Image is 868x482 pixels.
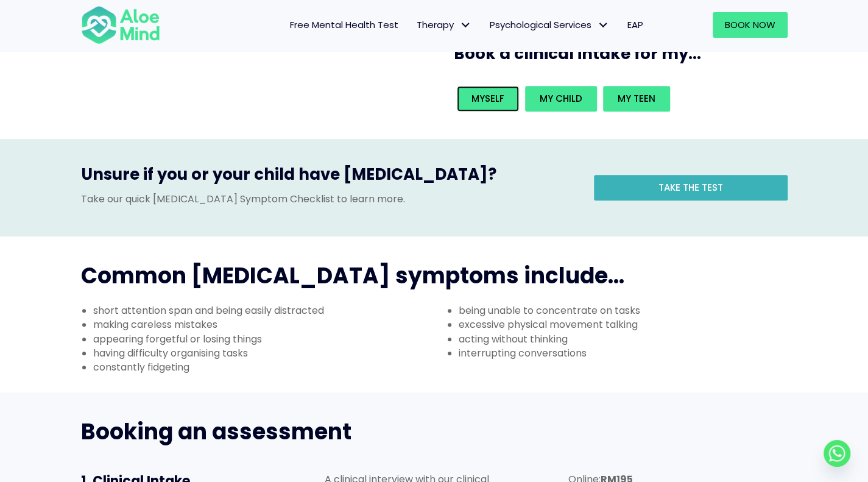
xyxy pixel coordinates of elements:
a: Psychological ServicesPsychological Services: submenu [481,12,618,38]
h3: Book a clinical intake for my... [454,43,792,65]
a: Take the test [594,175,788,200]
li: appearing forgetful or losing things [93,332,434,346]
li: interrupting conversations [459,346,800,360]
a: Free Mental Health Test [281,12,408,38]
li: having difficulty organising tasks [93,346,434,360]
span: Take the test [658,181,723,194]
li: being unable to concentrate on tasks [459,303,800,317]
li: acting without thinking [459,332,800,346]
a: TherapyTherapy: submenu [408,12,481,38]
span: Free Mental Health Test [290,18,398,31]
span: Book Now [725,18,775,31]
span: Myself [471,92,504,105]
h3: Unsure if you or your child have [MEDICAL_DATA]? [81,163,576,191]
a: My teen [603,86,670,112]
li: making careless mistakes [93,317,434,331]
li: constantly fidgeting [93,360,434,374]
a: Myself [457,86,519,112]
span: Psychological Services [490,18,609,31]
a: My child [525,86,597,112]
span: Therapy [417,18,471,31]
span: Psychological Services: submenu [595,16,612,34]
div: Book an intake for my... [454,83,780,115]
img: Aloe mind Logo [81,5,160,45]
li: excessive physical movement talking [459,317,800,331]
span: Therapy: submenu [457,16,475,34]
a: EAP [618,12,652,38]
li: short attention span and being easily distracted [93,303,434,317]
span: EAP [627,18,643,31]
span: Common [MEDICAL_DATA] symptoms include... [81,260,624,291]
span: My child [540,92,582,105]
a: Book Now [713,12,788,38]
nav: Menu [176,12,652,38]
span: Booking an assessment [81,416,351,447]
span: My teen [618,92,655,105]
p: Take our quick [MEDICAL_DATA] Symptom Checklist to learn more. [81,192,576,206]
a: Whatsapp [824,440,850,467]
